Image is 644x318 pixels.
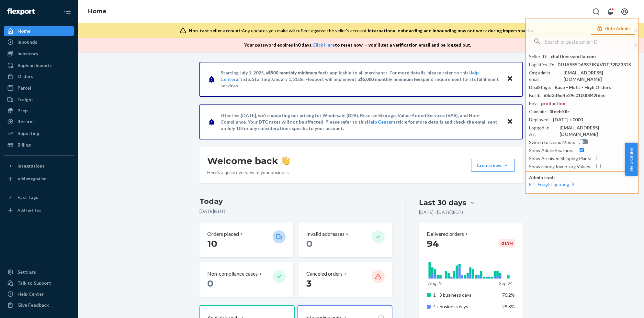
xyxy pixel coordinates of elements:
[312,42,335,48] a: Click Here
[220,70,501,89] p: Starting July 1, 2025, a is applicable to all merchants. For more details, please refer to this a...
[207,238,217,249] span: 10
[207,230,239,238] p: Orders placed
[306,238,312,249] span: 0
[529,174,635,181] p: Admin tools
[4,205,74,215] a: Add Fast Tag
[189,28,242,33] span: Non-test seller account:
[17,280,51,286] div: Talk to Support
[529,108,546,115] div: Commit :
[17,163,45,169] div: Integrations
[207,155,290,167] h1: Welcome back
[529,139,575,146] div: Switch to Demo Mode :
[551,53,596,60] div: chaitheessentialcom
[189,27,536,34] div: Any updates you make will reflect against the seller's account.
[4,116,74,127] a: Returns
[602,299,638,315] iframe: Opens a widget where you can chat to one of our agents
[281,156,290,165] img: hand-wave emoji
[590,5,603,18] button: Open Search Box
[306,230,345,238] p: Invalid addresses
[419,209,463,215] p: [DATE] - [DATE] ( EDT )
[4,140,74,150] a: Billing
[541,100,565,107] div: production
[83,2,112,21] ol: breadcrumbs
[4,174,74,184] a: Add Integration
[4,289,74,299] a: Help Center
[4,105,74,116] a: Prep
[199,262,293,297] button: Non-compliance cases 0
[529,116,550,123] div: Deployed :
[360,76,421,82] span: $5,000 monthly minimum fee
[4,192,74,203] button: Fast Tags
[4,26,74,36] a: Home
[17,176,46,181] div: Add Integration
[428,280,443,287] p: Aug 25
[419,198,466,208] div: Last 30 days
[4,161,74,171] button: Integrations
[17,28,30,34] div: Home
[604,5,617,18] button: Open notifications
[4,300,74,310] button: Give Feedback
[433,303,497,310] p: 4+ business days
[529,61,554,68] div: Logistics ID :
[529,84,551,91] div: DealStage :
[207,169,290,176] p: Here’s a quick overview of your business
[306,270,343,278] p: Canceled orders
[244,42,471,48] p: Your password expires in 0 days . to reset now — you'll get a verification email and be logged out.
[17,142,31,148] div: Billing
[529,100,538,107] div: Env :
[555,84,611,91] div: Base - Multi - High Orders
[199,208,393,214] p: [DATE] ( EDT )
[4,94,74,105] a: Freight
[591,22,635,35] button: Hide Admin
[502,304,515,309] span: 29.8%
[618,5,631,18] button: Open account menu
[368,28,536,33] span: International onboarding and inbounding may not work during impersonation.
[471,159,515,172] button: Create new
[4,60,74,71] a: Replenishments
[17,85,31,91] div: Parcel
[506,117,514,126] button: Close
[17,118,35,125] div: Returns
[4,71,74,82] a: Orders
[17,130,39,137] div: Reporting
[299,223,392,257] button: Invalid addresses 0
[61,5,74,18] button: Close Navigation
[17,194,38,201] div: Fast Tags
[529,92,540,99] div: Build :
[88,8,107,15] a: Home
[499,280,513,287] p: Sep 24
[17,62,52,69] div: Replenishments
[502,292,515,298] span: 70.2%
[529,53,548,60] div: Seller ID :
[199,196,393,207] h3: Today
[4,278,74,288] button: Talk to Support
[207,278,213,289] span: 0
[17,207,41,213] div: Add Fast Tag
[427,238,439,249] span: 94
[7,8,35,15] img: Flexport logo
[367,119,393,125] a: Help Center
[545,35,635,48] input: Search or paste seller ID
[529,125,556,137] div: Logged In As :
[433,292,497,298] p: 1 - 3 business days
[17,96,33,103] div: Freight
[625,143,638,176] button: Help Center
[529,163,592,170] div: Show Hourly Inventory Values :
[17,107,28,114] div: Prep
[306,278,311,289] span: 3
[4,49,74,59] a: Inventory
[549,108,570,115] div: 3feebf0fc
[4,128,74,138] a: Reporting
[563,70,635,82] div: [EMAIL_ADDRESS][DOMAIN_NAME]
[529,181,576,187] a: FTL Freight quoting
[427,230,469,238] button: Delivered orders
[4,37,74,47] a: Inbounds
[544,92,605,99] div: 68d3d6d4e29c01000842f6ee
[17,269,36,275] div: Settings
[529,70,560,82] div: Org admin email :
[499,239,515,247] div: -21.7 %
[220,112,501,132] p: Effective [DATE], we're updating our pricing for Wholesale (B2B), Reserve Storage, Value-Added Se...
[17,39,37,45] div: Inbounds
